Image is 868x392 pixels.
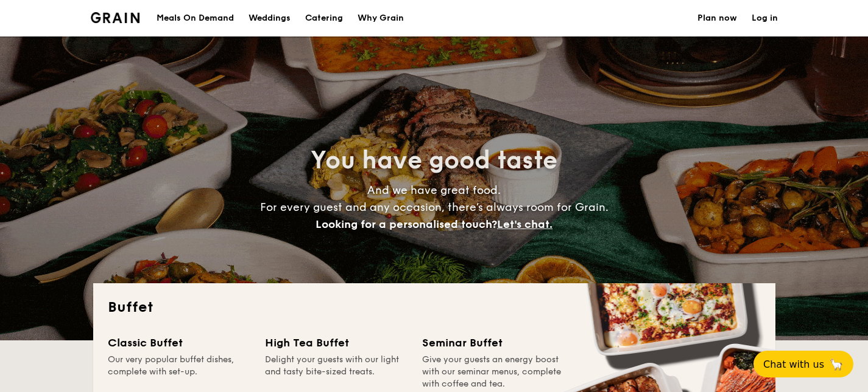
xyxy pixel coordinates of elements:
div: Seminar Buffet [422,334,565,351]
a: Logotype [91,12,140,23]
h2: Buffet [108,298,761,317]
div: High Tea Buffet [265,334,408,351]
button: Chat with us🦙 [753,351,853,377]
div: Delight your guests with our light and tasty bite-sized treats. [265,354,408,390]
span: Chat with us [763,359,824,370]
div: Our very popular buffet dishes, complete with set-up. [108,354,250,390]
span: You have good taste [311,146,557,175]
div: Give your guests an energy boost with our seminar menus, complete with coffee and tea. [422,354,565,390]
span: And we have great food. For every guest and any occasion, there’s always room for Grain. [260,184,609,231]
div: Classic Buffet [108,334,250,351]
span: Let's chat. [497,218,552,231]
span: Looking for a personalised touch? [316,218,497,231]
img: Grain [91,12,140,23]
span: 🦙 [829,357,844,371]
